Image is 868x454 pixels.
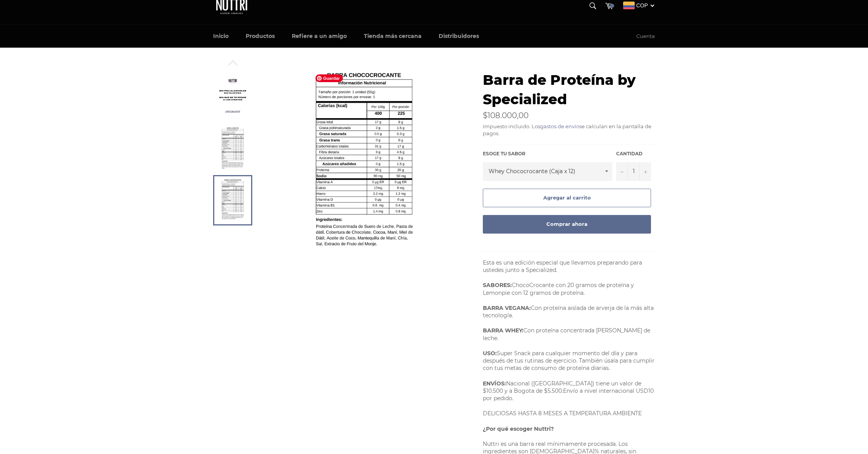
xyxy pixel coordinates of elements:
button: Aumentar uno a la cantidad de artículos [639,162,651,181]
h1: Barra de Proteína by Specialized [483,71,655,109]
strong: ENVÍOS: [483,380,506,387]
a: Distribuidores [431,25,487,48]
img: Barra de Proteína by Specialized [217,77,248,116]
a: gastos de envío [540,123,579,129]
span: $108.000,00 [483,111,529,120]
p: Esta es una edición especial que llevamos preparando para ustedes junto a Specialized. [483,259,655,274]
span: Super Snack para cualquier momento del día y para después de tus rutinas de ejercicio. También ús... [483,350,654,372]
a: Refiere a un amigo [284,25,355,48]
span: COP [636,2,648,9]
strong: BARRA VEGANA: [483,304,531,311]
button: Comprar ahora [483,215,651,234]
span: Envío a nivel internacional USD10 por pedido. [483,387,654,402]
a: Inicio [205,25,236,48]
a: Productos [238,25,282,48]
div: Impuesto incluido. Los se calculan en la pantalla de pagos. [483,123,655,137]
span: Con proteína aislada de arverja de la más alta tecnología. [483,304,654,319]
label: Esoge tu sabor [483,151,612,157]
a: Cuenta [632,25,659,48]
span: Agregar al carrito [543,194,591,201]
strong: USO: [483,350,497,357]
span: Guardar [315,74,343,82]
strong: SABORES: [483,282,512,289]
strong: ¿Por qué escoger Nuttri? [483,425,554,432]
label: Cantidad [616,151,651,157]
img: Barra de Proteína by Specialized [312,71,416,256]
button: Agregar al carrito [483,189,651,207]
span: ChocoCrocante con 20 gramos de proteína y Lemonpie con 12 gramos de proteína. [483,282,634,296]
strong: BARRA WHEY: [483,327,524,334]
button: Quitar uno a la cantidad de artículos [616,162,628,181]
img: Barra de Proteína by Specialized [221,127,245,170]
span: DELICIOSAS HASTA 8 MESES A TEMPERATURA AMBIENTE [483,410,642,417]
span: Con proteína concentrada [PERSON_NAME] de leche. [483,327,650,341]
a: Tienda más cercana [356,25,429,48]
span: Nacional ([GEOGRAPHIC_DATA]) tiene un valor de $10.500 y a Bogota de $5.500. [483,380,641,394]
